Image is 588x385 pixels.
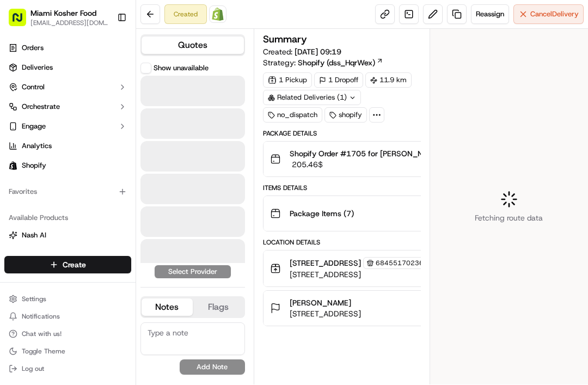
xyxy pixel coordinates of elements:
[22,141,52,151] span: Analytics
[4,227,131,244] button: Nash AI
[263,107,322,123] div: no_dispatch
[530,9,579,19] span: Cancel Delivery
[4,291,131,307] button: Settings
[290,159,442,170] span: ‏205.46 ‏$
[513,4,584,24] button: CancelDelivery
[263,238,475,247] div: Location Details
[4,209,131,227] div: Available Products
[264,250,475,286] button: [STREET_ADDRESS]68455170236[STREET_ADDRESS]
[22,121,46,131] span: Engage
[4,183,131,200] div: Favorites
[193,298,244,316] button: Flags
[476,9,504,19] span: Reassign
[4,39,131,57] a: Orders
[22,364,44,373] span: Log out
[4,59,131,76] a: Deliveries
[365,72,412,88] div: 11.9 km
[22,161,46,170] span: Shopify
[263,184,475,192] div: Items Details
[209,5,226,23] a: Shopify
[298,57,375,68] span: Shopify (dss_HqrWex)
[4,256,131,273] button: Create
[376,259,424,267] span: 68455170236
[290,308,361,319] span: [STREET_ADDRESS]
[142,36,244,54] button: Quotes
[4,118,131,135] button: Engage
[4,361,131,376] button: Log out
[4,326,131,341] button: Chat with us!
[22,347,65,356] span: Toggle Theme
[264,142,475,176] button: Shopify Order #1705 for [PERSON_NAME]‏205.46 ‏$
[290,269,427,280] span: [STREET_ADDRESS]
[4,344,131,359] button: Toggle Theme
[63,259,86,270] span: Create
[4,137,131,155] a: Analytics
[9,161,17,170] img: Shopify logo
[4,157,131,174] a: Shopify
[263,46,341,57] span: Created:
[264,196,475,231] button: Package Items (7)
[30,8,96,19] button: Miami Kosher Food
[290,258,361,268] span: [STREET_ADDRESS]
[263,57,383,68] div: Strategy:
[290,208,354,219] span: Package Items ( 7 )
[295,47,341,57] span: [DATE] 09:19
[471,4,509,24] button: Reassign
[22,43,44,53] span: Orders
[314,72,363,88] div: 1 Dropoff
[263,72,312,88] div: 1 Pickup
[154,63,209,73] label: Show unavailable
[22,230,46,240] span: Nash AI
[22,295,46,303] span: Settings
[22,63,53,72] span: Deliveries
[263,90,361,105] div: Related Deliveries (1)
[4,309,131,324] button: Notifications
[22,102,60,112] span: Orchestrate
[4,98,131,115] button: Orchestrate
[22,82,45,92] span: Control
[9,230,127,240] a: Nash AI
[290,297,351,308] span: [PERSON_NAME]
[4,78,131,96] button: Control
[290,148,442,159] span: Shopify Order #1705 for [PERSON_NAME]
[298,57,383,68] a: Shopify (dss_HqrWex)
[475,212,543,223] span: Fetching route data
[211,8,224,21] img: Shopify
[263,34,307,44] h3: Summary
[264,291,475,326] button: [PERSON_NAME][STREET_ADDRESS]
[22,312,60,321] span: Notifications
[142,298,193,316] button: Notes
[324,107,367,123] div: shopify
[22,329,62,338] span: Chat with us!
[263,129,475,138] div: Package Details
[30,19,108,27] button: [EMAIL_ADDRESS][DOMAIN_NAME]
[4,4,113,30] button: Miami Kosher Food[EMAIL_ADDRESS][DOMAIN_NAME]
